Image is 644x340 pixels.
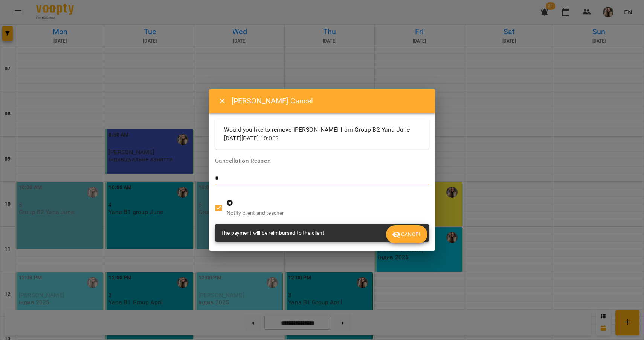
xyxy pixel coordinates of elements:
[221,226,326,240] div: The payment will be reimbursed to the client.
[392,230,421,239] span: Cancel
[232,95,426,107] h6: [PERSON_NAME] Cancel
[227,209,284,217] p: Notify client and teacher
[386,225,427,243] button: Cancel
[215,119,429,149] div: Would you like to remove [PERSON_NAME] from Group B2 Yana June [DATE][DATE] 10:00?
[215,158,429,164] label: Cancellation Reason
[214,92,232,110] button: Close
